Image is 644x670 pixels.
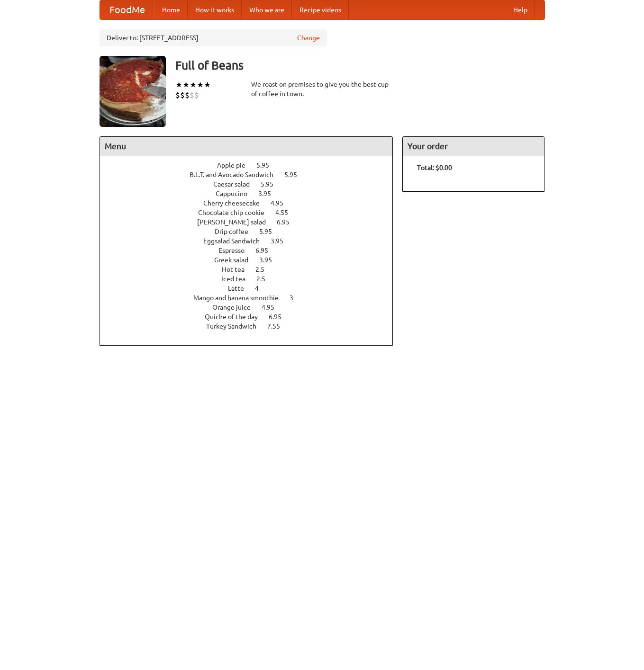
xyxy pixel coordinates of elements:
span: 3.95 [271,237,293,245]
h4: Your order [403,137,544,156]
span: 6.95 [255,247,278,254]
a: Caesar salad 5.95 [213,180,291,188]
li: ★ [175,80,182,90]
a: Quiche of the day 6.95 [205,313,299,321]
li: ★ [197,80,204,90]
span: Orange juice [212,304,260,311]
a: Help [506,0,535,19]
a: How it works [188,0,242,19]
a: Change [297,33,320,43]
span: Caesar salad [213,180,259,188]
span: 7.55 [267,322,290,330]
a: Turkey Sandwich 7.55 [206,322,298,330]
a: Home [154,0,188,19]
span: Cappucino [216,190,257,197]
li: $ [190,90,194,100]
span: 3.95 [259,256,281,264]
span: 4.95 [271,199,293,207]
a: Eggsalad Sandwich 3.95 [203,237,301,245]
span: 5.95 [259,228,281,235]
span: 3 [290,294,303,302]
span: Eggsalad Sandwich [203,237,269,245]
a: Latte 4 [228,285,276,292]
span: 4 [255,285,268,292]
span: 4.55 [275,209,298,216]
span: Latte [228,285,254,292]
a: Mango and banana smoothie 3 [193,294,311,302]
li: $ [175,90,180,100]
a: [PERSON_NAME] salad 6.95 [197,218,307,226]
span: Turkey Sandwich [206,322,266,330]
span: Drip coffee [215,228,258,235]
a: Recipe videos [292,0,349,19]
span: Apple pie [217,161,255,169]
a: Cappucino 3.95 [216,190,289,197]
li: ★ [190,80,197,90]
span: Espresso [218,247,254,254]
a: Orange juice 4.95 [212,304,292,311]
h4: Menu [100,137,393,156]
span: Greek salad [214,256,258,264]
span: 4.95 [262,304,284,311]
span: Hot tea [222,266,254,273]
a: Espresso 6.95 [218,247,286,254]
span: 5.95 [256,161,279,169]
span: Chocolate chip cookie [198,209,274,216]
h3: Full of Beans [175,56,545,75]
span: B.L.T. and Avocado Sandwich [190,171,283,179]
span: Iced tea [221,275,255,283]
span: [PERSON_NAME] salad [197,218,275,226]
a: Iced tea 2.5 [221,275,283,283]
span: Cherry cheesecake [203,199,269,207]
span: 2.5 [256,275,275,283]
span: 2.5 [255,266,274,273]
span: 6.95 [277,218,299,226]
a: Who we are [242,0,292,19]
li: ★ [182,80,190,90]
span: 5.95 [261,180,283,188]
li: $ [194,90,199,100]
span: 3.95 [258,190,281,197]
a: Apple pie 5.95 [217,161,287,169]
a: FoodMe [100,0,154,19]
li: $ [185,90,190,100]
span: 6.95 [269,313,291,321]
li: $ [180,90,185,100]
div: We roast on premises to give you the best cup of coffee in town. [251,80,393,98]
span: Quiche of the day [205,313,267,321]
a: Chocolate chip cookie 4.55 [198,209,306,216]
a: Hot tea 2.5 [222,266,282,273]
a: B.L.T. and Avocado Sandwich 5.95 [190,171,315,179]
a: Drip coffee 5.95 [215,228,290,235]
a: Cherry cheesecake 4.95 [203,199,301,207]
a: Greek salad 3.95 [214,256,290,264]
li: ★ [204,80,211,90]
span: Mango and banana smoothie [193,294,288,302]
b: Total: $0.00 [417,164,452,171]
div: Deliver to: [STREET_ADDRESS] [100,29,327,46]
span: 5.95 [284,171,307,179]
img: angular.jpg [100,56,166,127]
